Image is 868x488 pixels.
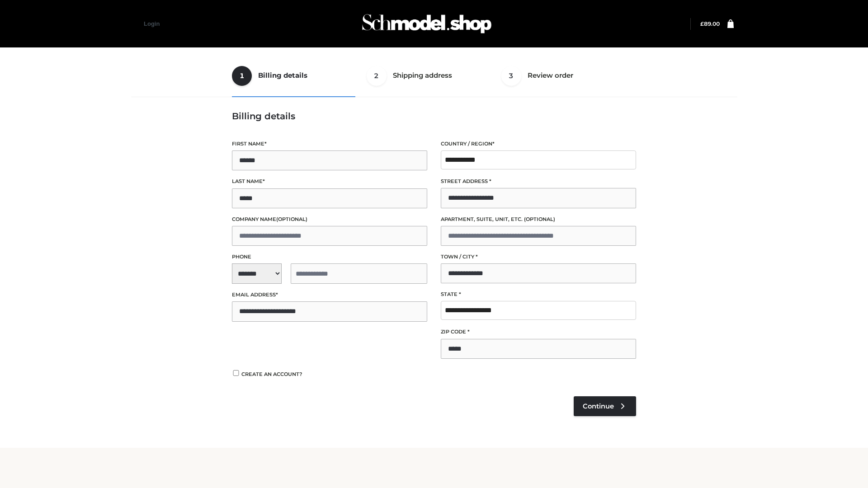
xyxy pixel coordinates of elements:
span: £ [700,20,704,27]
span: (optional) [524,216,555,222]
label: Street address [441,177,636,186]
label: Apartment, suite, unit, etc. [441,215,636,224]
a: Login [144,20,160,27]
label: State [441,290,636,299]
span: (optional) [276,216,307,222]
label: Email address [232,291,427,299]
h3: Billing details [232,111,636,122]
input: Create an account? [232,370,240,376]
a: Continue [574,396,636,416]
label: Country / Region [441,140,636,148]
label: ZIP Code [441,328,636,336]
span: Create an account? [241,371,302,377]
bdi: 89.00 [700,20,720,27]
a: £89.00 [700,20,720,27]
label: First name [232,140,427,148]
label: Phone [232,253,427,261]
label: Last name [232,177,427,186]
label: Town / City [441,253,636,261]
label: Company name [232,215,427,224]
img: Schmodel Admin 964 [359,6,495,42]
span: Continue [583,402,614,410]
